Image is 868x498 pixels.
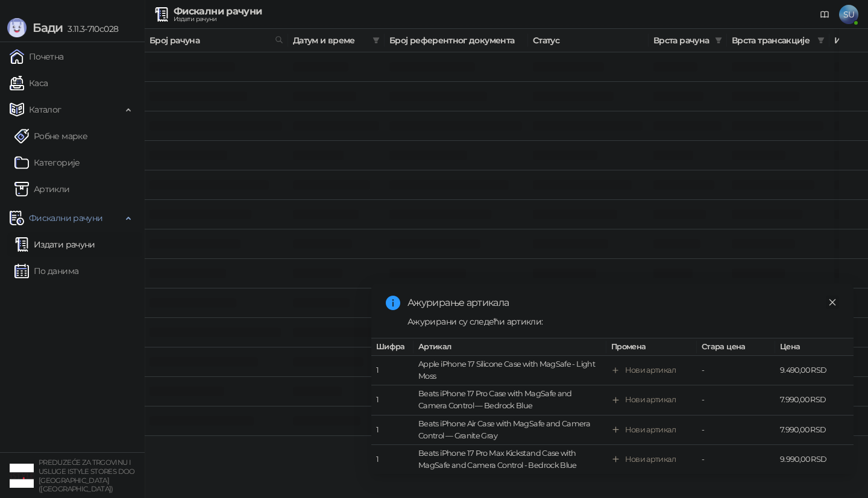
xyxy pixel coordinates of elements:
td: 1 [371,416,414,445]
div: Нови артикал [625,453,676,465]
td: 7.990,00 RSD [775,416,854,445]
th: Број рачуна [145,29,288,52]
th: Шифра [371,338,414,356]
span: filter [373,37,380,44]
td: 1 [371,385,414,415]
td: 7.990,00 RSD [775,385,854,415]
td: Beats iPhone Air Case with MagSafe and Camera Control — Granite Gray [414,416,606,445]
span: Врста рачуна [653,34,710,47]
span: filter [715,37,722,44]
span: Врста трансакције [732,34,813,47]
div: Фискални рачуни [174,7,262,16]
th: Промена [606,338,697,356]
span: Фискални рачуни [29,206,102,230]
span: Бади [33,20,63,35]
span: close [828,298,837,307]
td: - [697,385,775,415]
span: Датум и време [293,34,368,47]
th: Број референтног документа [385,29,528,52]
div: Нови артикал [625,394,676,406]
th: Артикал [414,338,606,356]
span: 3.11.3-710c028 [63,23,118,34]
td: - [697,356,775,385]
a: Каса [10,71,48,95]
a: ArtikliАртикли [14,177,70,201]
span: filter [370,31,382,49]
td: 9.490,00 RSD [775,356,854,385]
div: Ажурирани су следећи артикли: [407,315,839,328]
div: Нови артикал [625,424,676,436]
div: Издати рачуни [174,16,262,22]
a: Документација [815,5,834,24]
a: Close [826,296,839,309]
td: Apple iPhone 17 Silicone Case with MagSafe - Light Moss [414,356,606,385]
span: info-circle [386,296,400,310]
span: Број рачуна [149,34,270,47]
small: PREDUZEĆE ZA TRGOVINU I USLUGE ISTYLE STORES DOO [GEOGRAPHIC_DATA] ([GEOGRAPHIC_DATA]) [39,458,135,493]
td: - [697,416,775,445]
td: 1 [371,356,414,385]
span: filter [817,37,825,44]
img: Logo [7,18,27,37]
th: Статус [528,29,649,52]
td: 1 [371,445,414,475]
div: Ажурирање артикала [407,296,839,310]
a: Издати рачуни [14,232,95,257]
a: Робне марке [14,124,87,148]
a: Почетна [10,45,64,69]
th: Цена [775,338,854,356]
div: Нови артикал [625,364,676,376]
span: Каталог [29,98,61,122]
td: 9.990,00 RSD [775,445,854,475]
img: Artikli [14,182,29,196]
td: - [697,445,775,475]
a: Категорије [14,151,80,175]
span: filter [712,31,725,49]
a: По данима [14,259,78,283]
th: Стара цена [697,338,775,356]
span: filter [815,31,827,49]
td: Beats iPhone 17 Pro Max Kickstand Case with MagSafe and Camera Control - Bedrock Blue [414,445,606,475]
img: 64x64-companyLogo-77b92cf4-9946-4f36-9751-bf7bb5fd2c7d.png [10,464,34,488]
td: Beats iPhone 17 Pro Case with MagSafe and Camera Control — Bedrock Blue [414,385,606,415]
th: Врста рачуна [649,29,727,52]
span: SU [839,5,858,24]
th: Врста трансакције [727,29,829,52]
